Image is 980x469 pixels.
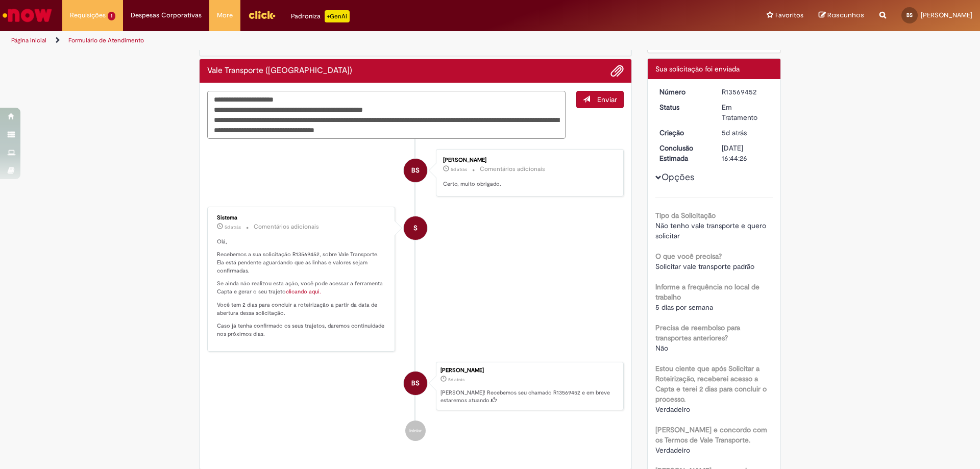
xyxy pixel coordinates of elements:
time: 26/09/2025 09:44:26 [225,224,241,230]
h2: Vale Transporte (VT) Histórico de tíquete [207,66,352,76]
p: Caso já tenha confirmado os seus trajetos, daremos continuidade nos próximos dias. [217,322,387,338]
span: Verdadeiro [655,446,690,455]
span: Enviar [597,95,617,104]
p: Certo, muito obrigado. [443,180,613,188]
a: Formulário de Atendimento [68,36,144,44]
small: Comentários adicionais [480,165,545,174]
div: Sistema [217,215,387,221]
div: System [404,216,427,240]
p: Você tem 2 dias para concluir a roteirização a partir da data de abertura dessa solicitação. [217,301,387,317]
time: 26/09/2025 09:44:22 [448,377,464,383]
div: 26/09/2025 09:44:22 [722,128,769,138]
b: Estou ciente que após Solicitar a Roteirização, receberei acesso a Capta e terei 2 dias para conc... [655,364,767,404]
div: Padroniza [291,10,350,22]
p: Olá, [217,238,387,246]
img: click_logo_yellow_360x200.png [248,7,276,22]
span: 1 [108,12,115,20]
p: Se ainda não realizou esta ação, você pode acessar a ferramenta Capta e gerar o seu trajeto [217,280,387,295]
div: Bruno Henrique Da Silva [404,372,427,395]
b: Precisa de reembolso para transportes anteriores? [655,323,740,342]
ul: Trilhas de página [8,31,646,50]
span: Requisições [70,10,106,20]
span: BS [411,371,420,396]
span: BS [411,158,420,183]
time: 26/09/2025 09:53:15 [451,166,467,172]
textarea: Digite sua mensagem aqui... [207,91,566,139]
span: More [217,10,233,20]
b: [PERSON_NAME] e concordo com os Termos de Vale Transporte. [655,425,767,445]
span: Sua solicitação foi enviada [655,64,740,73]
div: [DATE] 16:44:26 [722,143,769,163]
span: Não tenho vale transporte e quero solicitar [655,221,768,240]
div: Em Tratamento [722,102,769,122]
small: Comentários adicionais [254,223,319,231]
span: Não [655,343,668,353]
a: Rascunhos [819,11,864,20]
span: 5d atrás [225,224,241,230]
div: [PERSON_NAME] [440,367,618,374]
span: 5 dias por semana [655,303,713,312]
button: Adicionar anexos [610,64,624,78]
span: Verdadeiro [655,405,690,414]
p: Recebemos a sua solicitação R13569452, sobre Vale Transporte. Ela está pendente aguardando que as... [217,251,387,275]
div: Bruno Henrique Da Silva [404,159,427,182]
ul: Histórico de tíquete [207,139,624,451]
dt: Número [652,87,715,97]
div: [PERSON_NAME] [443,157,613,163]
span: S [413,216,418,240]
img: ServiceNow [1,5,54,26]
span: Despesas Corporativas [131,10,202,20]
li: Bruno Henrique Da Silva [207,362,624,411]
span: 5d atrás [451,166,467,172]
span: BS [906,12,913,18]
span: [PERSON_NAME] [921,11,972,19]
dt: Criação [652,128,715,138]
span: Rascunhos [827,10,864,20]
span: Solicitar vale transporte padrão [655,262,754,271]
div: R13569452 [722,87,769,97]
button: Enviar [576,91,624,108]
dt: Status [652,102,715,112]
p: [PERSON_NAME]! Recebemos seu chamado R13569452 e em breve estaremos atuando. [440,389,618,405]
a: clicando aqui. [286,288,321,295]
span: 5d atrás [722,128,747,137]
a: Página inicial [11,36,46,44]
dt: Conclusão Estimada [652,143,715,163]
b: O que você precisa? [655,252,722,261]
p: +GenAi [325,10,350,22]
b: Informe a frequência no local de trabalho [655,282,759,302]
b: Tipo da Solicitação [655,211,716,220]
span: 5d atrás [448,377,464,383]
span: Favoritos [775,10,803,20]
